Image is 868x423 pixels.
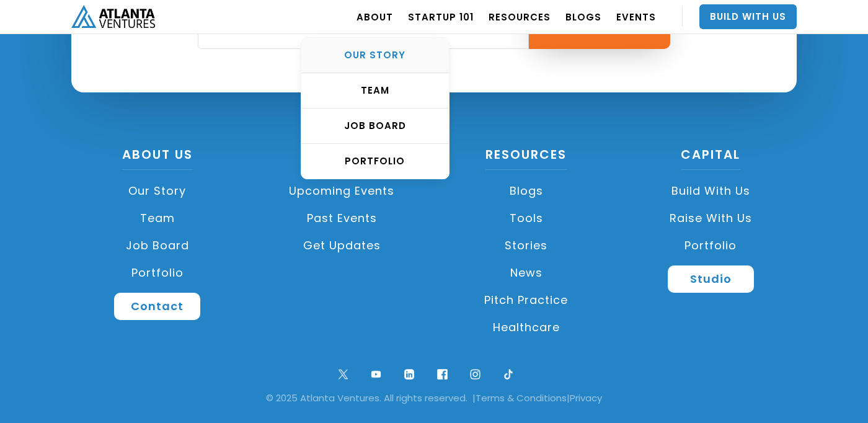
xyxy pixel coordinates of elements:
a: PORTFOLIO [301,144,449,179]
img: ig symbol [467,366,484,383]
a: Studio [668,265,754,293]
div: Job Board [301,120,449,132]
a: Portfolio [625,232,797,259]
a: Build with us [625,177,797,205]
a: Team [71,205,244,232]
a: Past Events [256,205,428,232]
a: TEAM [301,73,449,109]
a: Raise with Us [625,205,797,232]
a: Upcoming Events [256,177,428,205]
a: Blogs [440,177,613,205]
a: Privacy [570,391,602,404]
a: OUR STORY [301,38,449,73]
a: Stories [440,232,613,259]
img: tik tok logo [500,366,517,383]
a: Portfolio [71,259,244,287]
div: OUR STORY [301,49,449,61]
img: linkedin logo [401,366,418,383]
a: Resources [485,146,567,170]
a: About US [122,146,193,170]
a: Pitch Practice [440,287,613,314]
div: PORTFOLIO [301,155,449,167]
a: Contact [114,293,200,320]
a: Our Story [71,177,244,205]
a: Get Updates [256,232,428,259]
a: Healthcare [440,314,613,341]
img: youtube symbol [368,366,384,383]
a: CAPITAL [681,146,740,170]
a: Job Board [71,232,244,259]
div: TEAM [301,84,449,97]
a: Build With Us [699,4,797,29]
a: Job Board [301,109,449,144]
a: Tools [440,205,613,232]
img: facebook logo [434,366,451,383]
div: © 2025 Atlanta Ventures. All rights reserved. | | [19,392,849,404]
a: Terms & Conditions [476,391,567,404]
a: News [440,259,613,287]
